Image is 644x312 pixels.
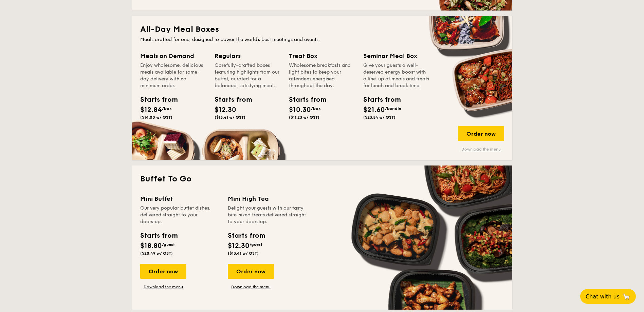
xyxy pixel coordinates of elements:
[228,205,307,225] div: Delight your guests with our tasty bite-sized treats delivered straight to your doorstep.
[140,51,206,61] div: Meals on Demand
[580,289,636,304] button: Chat with us🦙
[622,293,630,300] span: 🦙
[289,106,311,114] span: $10.30
[140,115,172,120] span: ($14.00 w/ GST)
[289,51,355,61] div: Treat Box
[363,106,385,114] span: $21.60
[215,95,245,105] div: Starts from
[289,115,319,120] span: ($11.23 w/ GST)
[140,194,220,203] div: Mini Buffet
[215,115,245,120] span: ($13.41 w/ GST)
[140,231,177,241] div: Starts from
[162,242,175,247] span: /guest
[311,106,321,111] span: /box
[140,36,504,43] div: Meals crafted for one, designed to power the world's best meetings and events.
[140,174,504,184] h2: Buffet To Go
[215,62,281,89] div: Carefully-crafted boxes featuring highlights from our buffet, curated for a balanced, satisfying ...
[162,106,172,111] span: /box
[140,95,171,105] div: Starts from
[215,51,281,61] div: Regulars
[228,194,307,203] div: Mini High Tea
[363,62,429,89] div: Give your guests a well-deserved energy boost with a line-up of meals and treats for lunch and br...
[289,62,355,89] div: Wholesome breakfasts and light bites to keep your attendees energised throughout the day.
[140,106,162,114] span: $12.84
[228,284,274,290] a: Download the menu
[289,95,319,105] div: Starts from
[140,205,220,225] div: Our very popular buffet dishes, delivered straight to your doorstep.
[228,264,274,279] div: Order now
[140,251,173,256] span: ($20.49 w/ GST)
[215,106,236,114] span: $12.30
[363,115,395,120] span: ($23.54 w/ GST)
[458,147,504,152] a: Download the menu
[228,242,250,250] span: $12.30
[363,51,429,61] div: Seminar Meal Box
[140,24,504,35] h2: All-Day Meal Boxes
[140,62,206,89] div: Enjoy wholesome, delicious meals available for same-day delivery with no minimum order.
[228,231,265,241] div: Starts from
[250,242,262,247] span: /guest
[586,293,620,300] span: Chat with us
[458,126,504,141] div: Order now
[228,251,259,256] span: ($13.41 w/ GST)
[140,264,186,279] div: Order now
[140,284,186,290] a: Download the menu
[385,106,401,111] span: /bundle
[363,95,394,105] div: Starts from
[140,242,162,250] span: $18.80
